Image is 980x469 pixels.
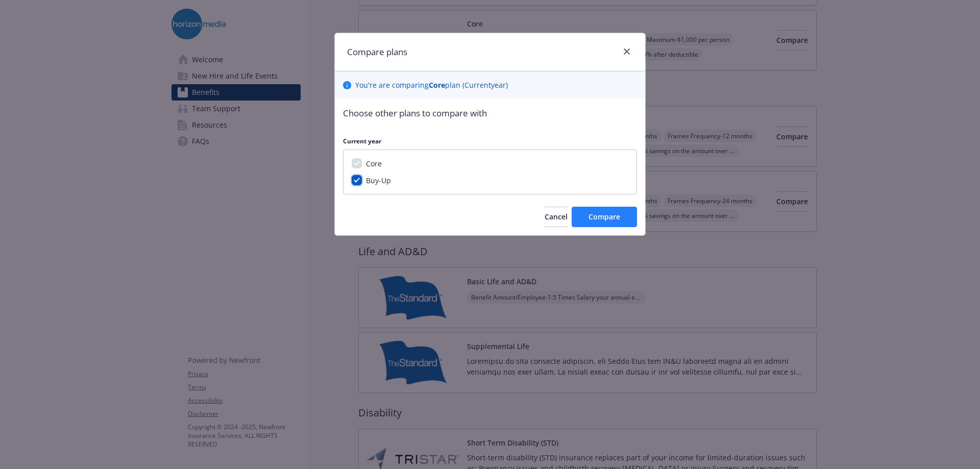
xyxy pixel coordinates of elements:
[545,212,568,221] span: Cancel
[545,207,568,227] button: Cancel
[589,212,620,221] span: Compare
[572,207,637,227] button: Compare
[366,176,391,185] span: Buy-Up
[429,80,445,90] b: Core
[621,45,633,58] a: close
[343,137,637,145] p: Current year
[366,159,382,168] span: Core
[343,107,637,120] p: Choose other plans to compare with
[355,80,508,90] p: You ' re are comparing plan ( Current year)
[347,45,407,59] h1: Compare plans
